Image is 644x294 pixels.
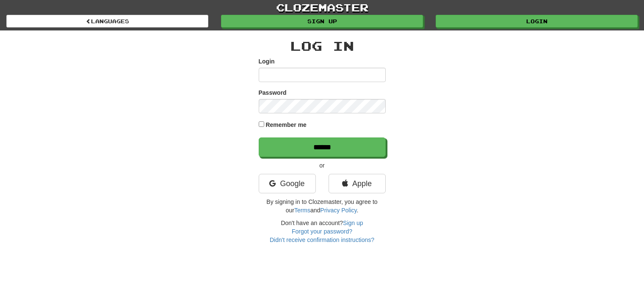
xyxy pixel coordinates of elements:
a: Didn't receive confirmation instructions? [270,236,374,243]
h2: Log In [259,39,386,53]
a: Login [436,15,638,27]
label: Password [259,88,287,97]
a: Languages [6,15,208,27]
p: By signing in to Clozemaster, you agree to our and . [259,198,386,214]
a: Apple [329,174,386,193]
label: Login [259,57,275,66]
a: Sign up [221,15,423,27]
a: Forgot your password? [292,228,352,235]
a: Google [259,174,316,193]
a: Sign up [343,220,363,226]
label: Remember me [265,121,307,129]
p: or [259,161,386,170]
a: Privacy Policy [320,207,357,214]
div: Don't have an account? [259,219,386,244]
a: Terms [294,207,310,214]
